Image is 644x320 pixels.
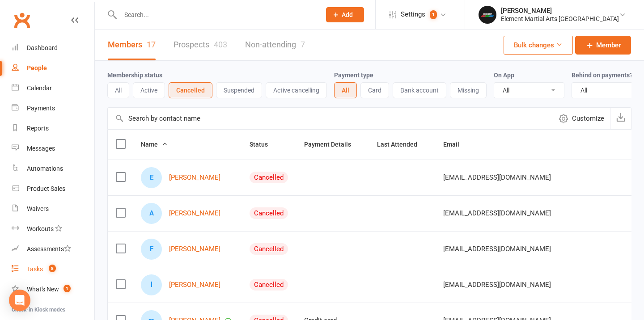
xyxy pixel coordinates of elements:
[443,141,469,148] span: Email
[443,139,469,150] button: Email
[49,265,56,272] span: 8
[596,40,621,51] span: Member
[12,179,94,199] a: Product Sales
[12,259,94,279] a: Tasks 8
[334,82,357,98] button: All
[393,82,446,98] button: Bank account
[9,290,30,311] div: Open Intercom Messenger
[250,139,278,150] button: Status
[266,82,327,98] button: Active cancelling
[12,159,94,179] a: Automations
[250,141,278,148] span: Status
[553,108,610,129] button: Customize
[11,9,33,31] a: Clubworx
[27,245,71,253] div: Assessments
[342,11,353,18] span: Add
[572,72,633,79] label: Behind on payments?
[118,8,314,21] input: Search...
[250,279,288,291] div: Cancelled
[12,118,94,139] a: Reports
[27,125,49,132] div: Reports
[501,15,619,23] div: Element Martial Arts [GEOGRAPHIC_DATA]
[12,98,94,118] a: Payments
[27,286,59,293] div: What's New
[326,7,364,22] button: Add
[27,205,49,212] div: Waivers
[572,113,604,124] span: Customize
[141,274,162,295] div: lahsan
[12,199,94,219] a: Waivers
[250,243,288,255] div: Cancelled
[169,210,220,217] a: [PERSON_NAME]
[450,82,487,98] button: Missing
[12,58,94,78] a: People
[12,219,94,239] a: Workouts
[27,64,47,72] div: People
[107,72,162,79] label: Membership status
[169,174,220,181] a: [PERSON_NAME]
[107,82,129,98] button: All
[216,82,262,98] button: Suspended
[360,82,389,98] button: Card
[169,82,212,98] button: Cancelled
[27,185,65,192] div: Product Sales
[141,203,162,224] div: Alfred
[377,139,427,150] button: Last Attended
[141,141,168,148] span: Name
[108,108,553,129] input: Search by contact name
[169,281,220,289] a: [PERSON_NAME]
[575,36,631,55] a: Member
[443,205,551,222] span: [EMAIL_ADDRESS][DOMAIN_NAME]
[133,82,165,98] button: Active
[108,29,156,60] a: Members17
[494,72,514,79] label: On App
[147,40,156,49] div: 17
[504,36,573,55] button: Bulk changes
[401,4,425,25] span: Settings
[12,78,94,98] a: Calendar
[12,139,94,159] a: Messages
[27,225,54,232] div: Workouts
[245,29,305,60] a: Non-attending7
[304,139,361,150] button: Payment Details
[377,141,427,148] span: Last Attended
[250,172,288,183] div: Cancelled
[304,141,361,148] span: Payment Details
[141,239,162,260] div: Finn
[334,72,373,79] label: Payment type
[12,239,94,259] a: Assessments
[174,29,227,60] a: Prospects403
[27,44,58,51] div: Dashboard
[64,285,71,292] span: 1
[27,265,43,273] div: Tasks
[27,105,55,112] div: Payments
[479,6,496,24] img: thumb_image1751779386.png
[430,10,437,19] span: 1
[443,276,551,293] span: [EMAIL_ADDRESS][DOMAIN_NAME]
[12,279,94,299] a: What's New1
[301,40,305,49] div: 7
[141,139,168,150] button: Name
[443,169,551,186] span: [EMAIL_ADDRESS][DOMAIN_NAME]
[169,245,220,253] a: [PERSON_NAME]
[250,207,288,219] div: Cancelled
[141,167,162,188] div: Edward
[443,240,551,257] span: [EMAIL_ADDRESS][DOMAIN_NAME]
[501,7,619,15] div: [PERSON_NAME]
[27,165,63,172] div: Automations
[27,84,52,92] div: Calendar
[27,145,55,152] div: Messages
[12,38,94,58] a: Dashboard
[214,40,227,49] div: 403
